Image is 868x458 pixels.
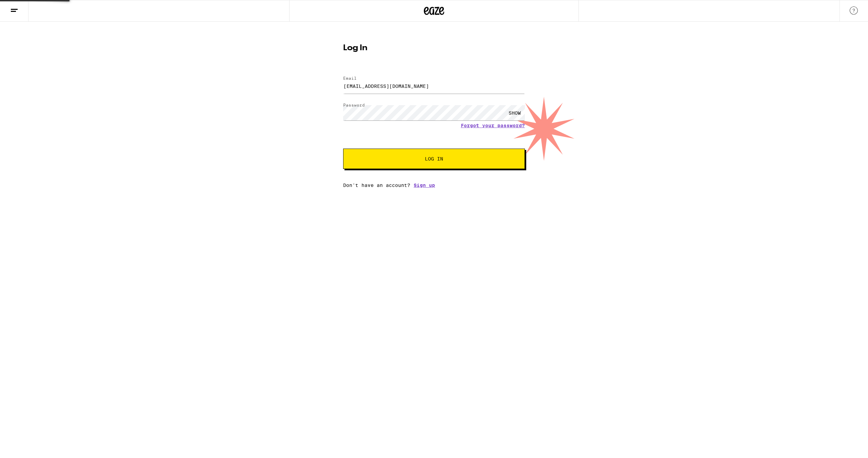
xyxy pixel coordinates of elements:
[343,183,525,188] div: Don't have an account?
[343,149,525,169] button: Log In
[343,76,357,80] label: Email
[343,44,525,52] h1: Log In
[414,183,435,188] a: Sign up
[461,123,525,128] a: Forgot your password?
[343,103,365,107] label: Password
[505,105,525,120] div: SHOW
[343,78,525,94] input: Email
[425,156,443,161] span: Log In
[4,5,49,10] span: Hi. Need any help?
